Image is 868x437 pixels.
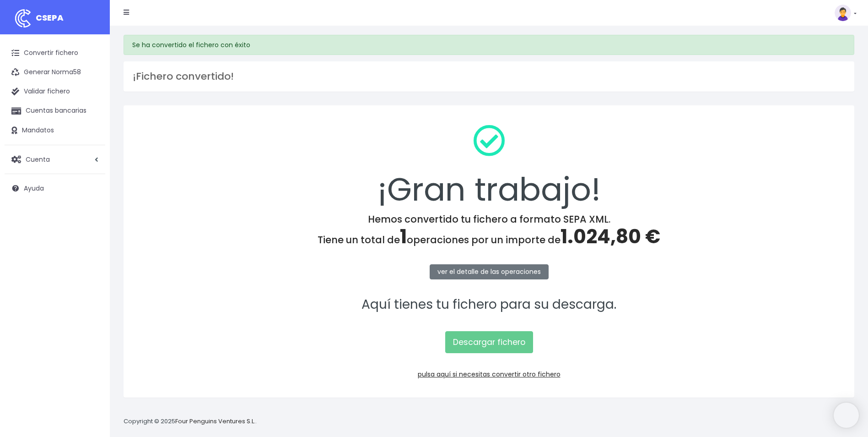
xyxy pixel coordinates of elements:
span: 1 [400,223,407,250]
div: ¡Gran trabajo! [135,117,842,213]
a: Ayuda [5,179,105,198]
a: Convertir fichero [5,44,105,63]
h3: ¡Fichero convertido! [133,71,845,82]
a: Descargar fichero [445,331,533,353]
img: logo [11,7,34,30]
img: profile [835,5,851,21]
a: pulsa aquí si necesitas convertir otro fichero [418,370,561,379]
a: Cuentas bancarias [5,101,105,120]
a: Mandatos [5,121,105,140]
p: Aquí tienes tu fichero para su descarga. [135,295,842,315]
span: Cuenta [26,154,50,164]
span: Ayuda [24,184,44,193]
p: Copyright © 2025 . [124,417,257,426]
span: CSEPA [36,12,64,23]
a: Cuenta [5,150,105,169]
span: 1.024,80 € [561,223,660,250]
a: Generar Norma58 [5,63,105,82]
a: ver el detalle de las operaciones [430,264,549,279]
a: Four Penguins Ventures S.L. [175,417,255,426]
h4: Hemos convertido tu fichero a formato SEPA XML. Tiene un total de operaciones por un importe de [135,213,842,248]
div: Se ha convertido el fichero con éxito [124,35,854,55]
a: Validar fichero [5,82,105,101]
